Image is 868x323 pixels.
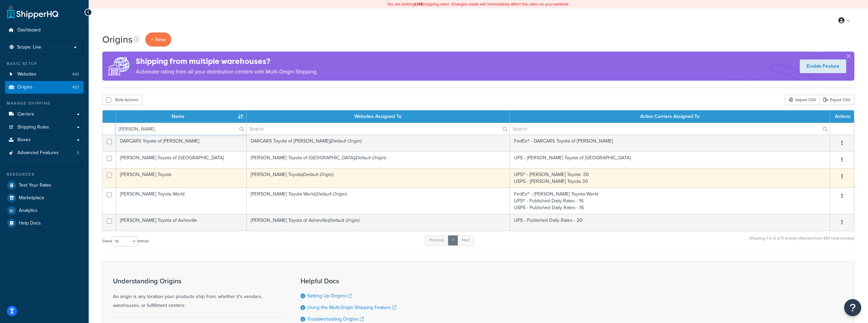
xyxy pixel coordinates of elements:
[5,81,84,94] li: Origins
[510,214,830,231] td: UPS - Published Daily Rates - 20
[5,61,84,67] div: Basic Setup
[510,151,830,168] td: UPS - [PERSON_NAME] Toyota of [GEOGRAPHIC_DATA]
[749,234,854,249] div: Showing 1 to 5 of 5 entries (filtered from 483 total entries)
[17,111,34,117] span: Carriers
[247,168,510,188] td: [PERSON_NAME] Toyota
[5,100,84,106] div: Manage Shipping
[5,217,84,229] a: Help Docs
[116,110,247,123] th: Name : activate to sort column ascending
[5,121,84,134] a: Shipping Rules
[116,188,247,214] td: [PERSON_NAME] Toyota World
[17,150,59,156] span: Advanced Features
[72,71,79,77] span: 483
[315,190,347,198] i: (Default Origin)
[102,52,136,81] img: ad-origins-multi-dfa493678c5a35abed25fd24b4b8a3fa3505936ce257c16c00bdefe2f3200be3.png
[510,123,830,135] input: Search
[116,151,247,168] td: [PERSON_NAME] Toyota of [GEOGRAPHIC_DATA]
[5,192,84,204] a: Marketplace
[113,277,283,310] div: An origin is any location your products ship from, whether it's vendors, warehouses, or fulfillme...
[72,84,79,90] span: 483
[17,137,31,143] span: Boxes
[330,137,361,145] i: (Default Origin)
[5,179,84,191] a: Test Your Rates
[102,95,142,105] button: Bulk Actions
[247,214,510,231] td: [PERSON_NAME] Toyota of Asheville
[19,220,41,226] span: Help Docs
[247,110,510,123] th: Websites Assigned To
[17,84,33,90] span: Origins
[116,123,246,135] input: Search
[116,168,247,188] td: [PERSON_NAME] Toyota
[113,277,283,285] h3: Understanding Origins
[17,44,41,50] span: Scope: Live
[112,236,137,246] select: Showentries
[300,277,436,285] h3: Helpful Docs
[844,299,861,316] button: Open Resource Center
[354,154,386,161] i: (Default Origin)
[302,171,333,178] i: (Default Origin)
[5,147,84,159] li: Advanced Features
[800,59,846,73] a: Enable Feature
[247,151,510,168] td: [PERSON_NAME] Toyota of [GEOGRAPHIC_DATA]
[19,195,44,201] span: Marketplace
[116,135,247,151] td: DARCARS Toyota of [PERSON_NAME]
[425,235,448,245] a: Previous
[5,172,84,177] div: Resources
[19,208,38,214] span: Analytics
[510,110,830,123] th: Active Carriers Assigned To
[136,67,318,77] p: Automate rating from all your distribution centers with Multi-Origin Shipping.
[328,217,359,224] i: (Default Origin)
[17,71,36,77] span: Websites
[307,292,352,299] a: Setting Up Origins
[116,214,247,231] td: [PERSON_NAME] Toyota of Asheville
[17,124,49,130] span: Shipping Rules
[415,1,423,7] b: LIVE
[19,183,52,188] span: Test Your Rates
[307,315,364,323] a: Troubleshooting Origins
[7,5,58,19] a: ShipperHQ Home
[5,68,84,81] li: Websites
[457,235,474,245] a: Next
[102,236,149,246] label: Show entries
[5,204,84,217] a: Analytics
[5,134,84,146] a: Boxes
[102,33,133,46] h1: Origins
[5,68,84,81] a: Websites 483
[510,188,830,214] td: FedEx® - [PERSON_NAME] Toyota World UPS® - Published Daily Rates - 16 USPS - Published Daily Rate...
[510,168,830,188] td: UPS® - [PERSON_NAME] Toyota -30 USPS - [PERSON_NAME] Toyota 30
[307,304,396,311] a: Using the Multi-Origin Shipping Feature
[247,135,510,151] td: DARCARS Toyota of [PERSON_NAME]
[247,123,510,135] input: Search
[5,81,84,94] a: Origins 483
[136,56,318,67] h4: Shipping from multiple warehouses?
[145,32,171,46] a: + New
[448,235,458,245] a: 1
[5,108,84,121] a: Carriers
[785,95,820,105] div: Import CSV
[820,95,854,105] a: Export CSV
[17,27,41,33] span: Dashboard
[247,188,510,214] td: [PERSON_NAME] Toyota World
[5,147,84,159] a: Advanced Features 5
[510,135,830,151] td: FedEx® - DARCARS Toyota of [PERSON_NAME]
[5,24,84,37] a: Dashboard
[77,150,79,156] span: 5
[151,36,166,43] span: + New
[830,110,854,123] th: Actions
